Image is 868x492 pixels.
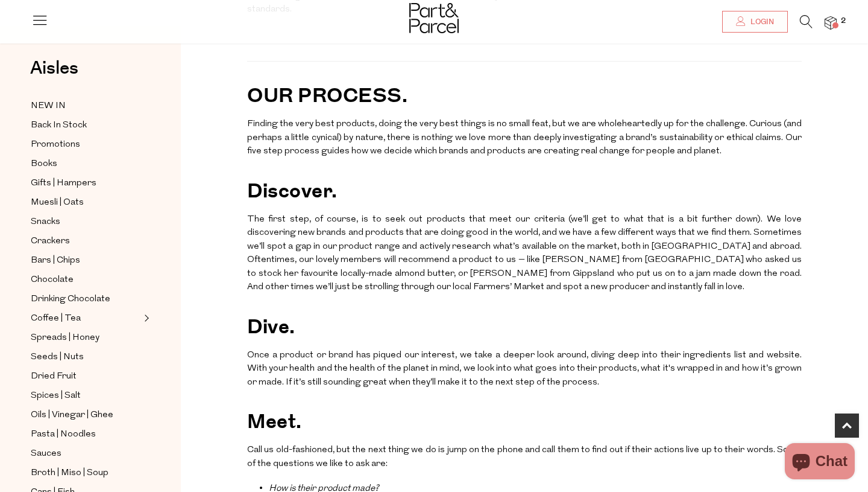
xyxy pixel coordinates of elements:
span: NEW IN [31,99,66,113]
span: Coffee | Tea [31,311,81,326]
a: Snacks [31,214,140,229]
a: Oils | Vinegar | Ghee [31,407,140,423]
span: Oils | Vinegar | Ghee [31,408,113,423]
a: Dried Fruit [31,369,140,384]
a: Crackers [31,234,140,249]
a: Seeds | Nuts [31,350,140,365]
span: Login [747,17,774,27]
a: Spices | Salt [31,388,140,403]
span: Sauces [31,447,61,461]
span: Drinking Chocolate [31,292,110,307]
span: Back In Stock [31,118,87,133]
span: 2 [838,16,849,27]
span: Pasta | Noodles [31,427,96,442]
a: Coffee | Tea [31,311,140,326]
a: NEW IN [31,98,140,113]
span: Muesli | Oats [31,196,84,210]
a: Pasta | Noodles [31,427,140,442]
h2: Dive. [247,305,802,345]
p: The first step, of course, is to seek out products that meet our criteria (we’ll get to what that... [247,209,802,299]
img: Part&Parcel [409,3,459,33]
span: Chocolate [31,273,74,287]
span: Bars | Chips [31,254,80,268]
a: Back In Stock [31,118,140,133]
p: Finding the very best products, doing the very best things is no small feat, but we are wholehear... [247,113,802,163]
span: Dried Fruit [31,369,77,384]
span: Books [31,157,57,171]
inbox-online-store-chat: Shopify online store chat [781,443,858,482]
a: Promotions [31,137,140,152]
a: 2 [825,16,837,29]
span: Seeds | Nuts [31,350,84,365]
span: Promotions [31,138,80,152]
span: Spices | Salt [31,389,81,403]
a: Bars | Chips [31,253,140,268]
a: Broth | Miso | Soup [31,465,140,481]
a: Sauces [31,446,140,461]
span: Crackers [31,234,70,249]
a: Drinking Chocolate [31,292,140,307]
span: Snacks [31,215,60,229]
span: Aisles [30,55,78,81]
a: Muesli | Oats [31,195,140,210]
h2: Discover. [247,169,802,209]
p: Call us old-fashioned, but the next thing we do is jump on the phone and call them to find out if... [247,439,802,475]
a: Aisles [30,59,78,89]
h2: OUR PROCESS. [247,74,802,113]
span: Gifts | Hampers [31,176,96,191]
a: Books [31,156,140,171]
span: Broth | Miso | Soup [31,466,108,481]
p: Once a product or brand has piqued our interest, we take a deeper look around, diving deep into t... [247,345,802,394]
span: Spreads | Honey [31,331,99,345]
a: Gifts | Hampers [31,176,140,191]
button: Expand/Collapse Coffee | Tea [141,311,149,325]
h2: Meet. [247,400,802,439]
a: Chocolate [31,272,140,287]
a: Spreads | Honey [31,330,140,345]
a: Login [722,11,788,33]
